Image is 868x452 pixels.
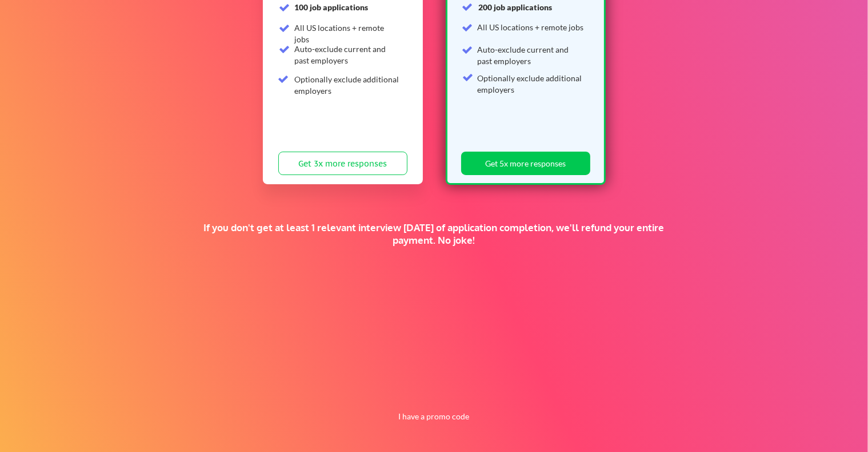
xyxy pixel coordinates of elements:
[478,44,584,66] div: Auto-exclude current and past employers
[295,74,401,96] div: Optionally exclude additional employers
[391,410,475,423] button: I have a promo code
[461,152,590,175] button: Get 5x more responses
[278,152,407,175] button: Get 3x more responses
[295,2,369,12] strong: 100 job applications
[198,221,670,247] div: If you don't get at least 1 relevant interview [DATE] of application completion, we'll refund you...
[295,43,401,66] div: Auto-exclude current and past employers
[478,22,584,33] div: All US locations + remote jobs
[295,22,401,45] div: All US locations + remote jobs
[479,2,553,12] strong: 200 job applications
[478,73,584,95] div: Optionally exclude additional employers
